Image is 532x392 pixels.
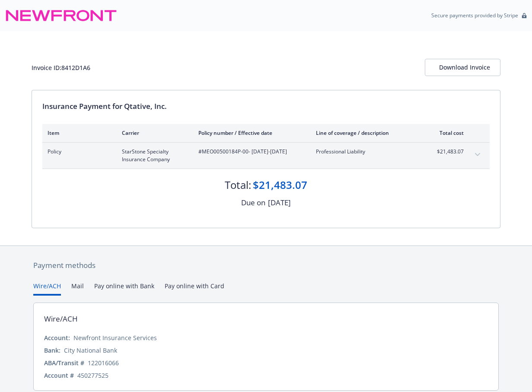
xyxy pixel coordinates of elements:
div: Item [48,129,108,137]
div: 450277525 [77,371,108,380]
span: StarStone Specialty Insurance Company [122,148,185,163]
div: Policy number / Effective date [198,129,302,137]
div: 122016066 [88,358,119,367]
div: Bank: [44,346,61,355]
span: #MEO00500184P-00 - [DATE]-[DATE] [198,148,302,156]
div: Invoice ID: 8412D1A6 [32,63,90,72]
div: Account # [44,371,74,380]
div: Download Invoice [439,59,486,76]
div: Payment methods [33,260,499,271]
button: Download Invoice [425,59,500,76]
div: Due on [241,197,265,208]
div: [DATE] [268,197,291,208]
div: Total: [225,178,251,192]
span: Professional Liability [316,148,417,156]
div: Total cost [431,129,464,137]
button: Mail [71,281,84,296]
button: Wire/ACH [33,281,61,296]
div: City National Bank [64,346,117,355]
div: Line of coverage / description [316,129,417,137]
button: Pay online with Card [165,281,224,296]
div: PolicyStarStone Specialty Insurance Company#MEO00500184P-00- [DATE]-[DATE]Professional Liability$... [42,143,490,169]
button: expand content [471,148,484,162]
div: ABA/Transit # [44,358,84,367]
div: Insurance Payment for Qtative, Inc. [42,101,490,112]
p: Secure payments provided by Stripe [431,12,518,19]
div: Newfront Insurance Services [73,333,157,342]
div: $21,483.07 [253,178,307,192]
button: Pay online with Bank [94,281,154,296]
div: Account: [44,333,70,342]
div: Carrier [122,129,185,137]
div: Wire/ACH [44,313,78,325]
span: Policy [48,148,108,156]
span: $21,483.07 [431,148,464,156]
